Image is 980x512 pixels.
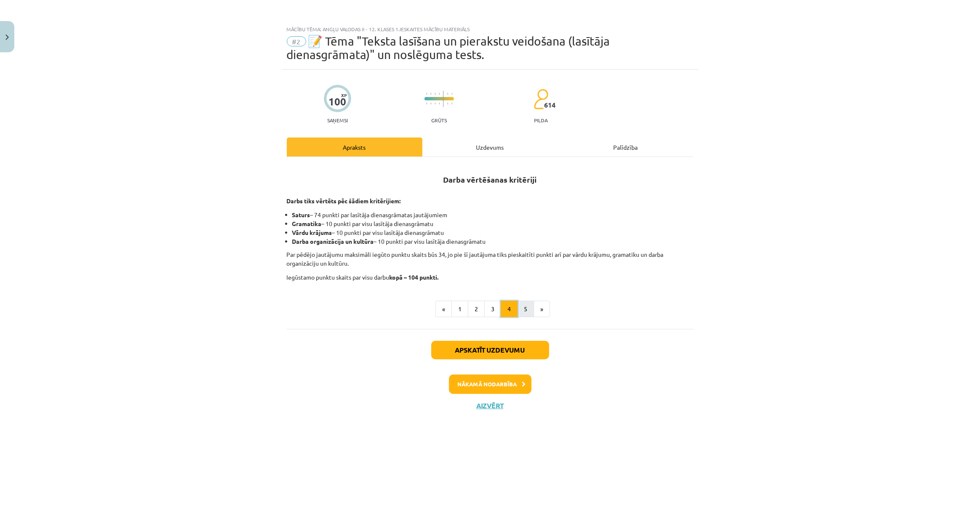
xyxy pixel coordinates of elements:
[287,197,401,205] strong: Darbs tiks vērtēts pēc šādiem kritērijiem:
[484,301,501,318] button: 3
[468,301,485,318] button: 2
[544,101,555,109] span: 614
[558,137,694,156] div: Palīdzība
[431,341,549,359] button: Apskatīt uzdevumu
[451,301,468,318] button: 1
[390,273,439,281] strong: kopā – 104 punkti.
[534,117,547,123] p: pilda
[443,91,444,107] img: icon-long-line-d9ea69661e0d244f92f715978eff75569469978d946b2353a9bb055b3ed8787d.svg
[431,117,447,123] p: Grūts
[501,301,518,318] button: 4
[449,375,531,394] button: Nākamā nodarbība
[292,237,374,245] strong: Darba organizācija un kultūra
[287,250,694,268] p: Par pēdējo jautājumu maksimāli iegūto punktu skaits būs 34, jo pie šī jautājuma tiks pieskaitīti ...
[447,102,448,105] img: icon-short-line-57e1e144782c952c97e751825c79c345078a6d821885a25fce030b3d8c18986b.svg
[422,137,558,156] div: Uzdevums
[451,102,452,105] img: icon-short-line-57e1e144782c952c97e751825c79c345078a6d821885a25fce030b3d8c18986b.svg
[292,210,694,219] li: – 74 punkti par lasītāja dienasgrāmatas jautājumiem
[287,26,694,32] div: Mācību tēma: Angļu valodas ii - 12. klases 1.ieskaites mācību materiāls
[451,93,452,95] img: icon-short-line-57e1e144782c952c97e751825c79c345078a6d821885a25fce030b3d8c18986b.svg
[287,301,694,318] nav: Page navigation example
[324,117,351,123] p: Saņemsi
[534,89,548,110] img: students-c634bb4e5e11cddfef0936a35e636f08e4e9abd3cc4e673bd6f9a4125e45ecb1.svg
[287,273,694,282] p: Iegūstamo punktu skaits par visu darbu
[474,402,506,410] button: Aizvērt
[435,301,452,318] button: «
[447,93,448,95] img: icon-short-line-57e1e144782c952c97e751825c79c345078a6d821885a25fce030b3d8c18986b.svg
[426,93,427,95] img: icon-short-line-57e1e144782c952c97e751825c79c345078a6d821885a25fce030b3d8c18986b.svg
[426,102,427,105] img: icon-short-line-57e1e144782c952c97e751825c79c345078a6d821885a25fce030b3d8c18986b.svg
[517,301,534,318] button: 5
[341,93,347,97] span: XP
[328,96,346,108] div: 100
[292,220,322,227] strong: Gramatika
[292,229,332,236] strong: Vārdu krājums
[292,211,310,218] strong: Saturs
[439,93,440,95] img: icon-short-line-57e1e144782c952c97e751825c79c345078a6d821885a25fce030b3d8c18986b.svg
[287,34,610,62] span: 📝 Tēma "Teksta lasīšana un pierakstu veidošana (lasītāja dienasgrāmata)" un noslēguma tests.
[439,102,440,105] img: icon-short-line-57e1e144782c952c97e751825c79c345078a6d821885a25fce030b3d8c18986b.svg
[443,175,537,184] strong: Darba vērtēšanas kritēriji
[292,219,694,228] li: – 10 punkti par visu lasītāja dienasgrāmatu
[435,93,435,95] img: icon-short-line-57e1e144782c952c97e751825c79c345078a6d821885a25fce030b3d8c18986b.svg
[435,102,435,105] img: icon-short-line-57e1e144782c952c97e751825c79c345078a6d821885a25fce030b3d8c18986b.svg
[292,237,694,246] li: – 10 punkti par visu lasītāja dienasgrāmatu
[287,137,422,156] div: Apraksts
[430,93,431,95] img: icon-short-line-57e1e144782c952c97e751825c79c345078a6d821885a25fce030b3d8c18986b.svg
[5,35,9,40] img: icon-close-lesson-0947bae3869378f0d4975bcd49f059093ad1ed9edebbc8119c70593378902aed.svg
[287,36,306,46] span: #2
[534,301,550,318] button: »
[292,228,694,237] li: – 10 punkti par visu lasītāja dienasgrāmatu
[430,102,431,105] img: icon-short-line-57e1e144782c952c97e751825c79c345078a6d821885a25fce030b3d8c18986b.svg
